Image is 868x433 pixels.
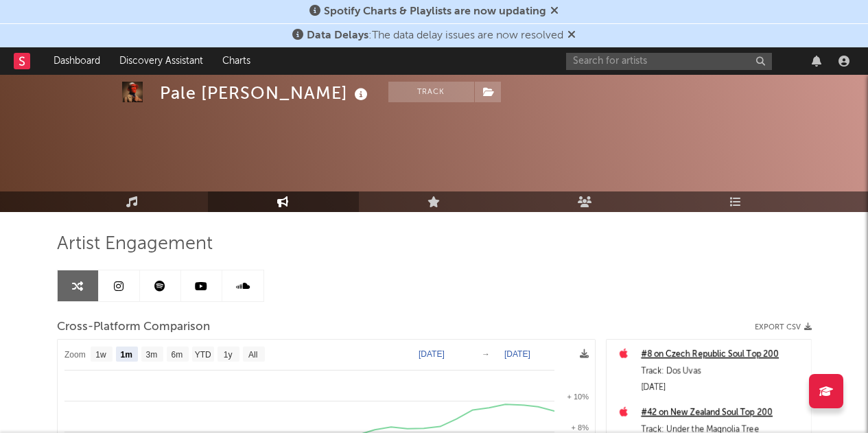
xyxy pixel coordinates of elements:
[324,6,546,17] span: Spotify Charts & Playlists are now updating
[419,349,445,359] text: [DATE]
[641,347,804,363] a: #8 on Czech Republic Soul Top 200
[567,393,589,401] text: + 10%
[307,30,368,41] span: Data Delays
[95,350,106,360] text: 1w
[223,350,232,360] text: 1y
[248,350,257,360] text: All
[641,363,804,379] div: Track: Dos Uvas
[571,423,589,432] text: + 8%
[120,350,132,360] text: 1m
[64,350,86,360] text: Zoom
[44,47,110,75] a: Dashboard
[213,47,260,75] a: Charts
[160,82,371,104] div: Pale [PERSON_NAME]
[641,379,804,396] div: [DATE]
[57,236,213,253] span: Artist Engagement
[145,350,157,360] text: 3m
[57,319,210,336] span: Cross-Platform Comparison
[110,47,213,75] a: Discovery Assistant
[755,323,812,331] button: Export CSV
[504,349,530,359] text: [DATE]
[566,53,772,70] input: Search for artists
[194,350,211,360] text: YTD
[307,30,563,41] span: : The data delay issues are now resolved
[641,405,804,421] a: #42 on New Zealand Soul Top 200
[482,349,490,359] text: →
[388,82,474,102] button: Track
[171,350,183,360] text: 6m
[567,30,576,41] span: Dismiss
[550,6,559,17] span: Dismiss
